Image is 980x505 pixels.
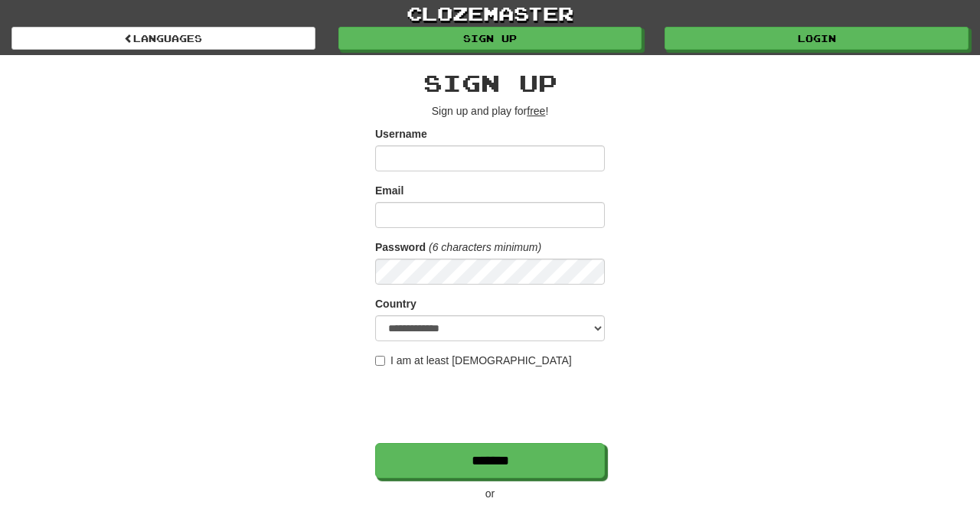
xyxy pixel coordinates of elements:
label: Country [375,296,416,311]
iframe: reCAPTCHA [375,376,608,435]
em: (6 characters minimum) [429,241,541,253]
label: Password [375,239,426,255]
p: Sign up and play for ! [375,103,605,119]
a: Sign up [338,27,642,50]
a: Languages [11,27,315,50]
a: Login [665,27,969,50]
h2: Sign up [375,70,605,96]
label: I am at least [DEMOGRAPHIC_DATA] [375,353,572,368]
u: free [527,105,545,117]
label: Username [375,126,427,142]
p: or [375,486,605,501]
label: Email [375,183,403,198]
input: I am at least [DEMOGRAPHIC_DATA] [375,356,385,366]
